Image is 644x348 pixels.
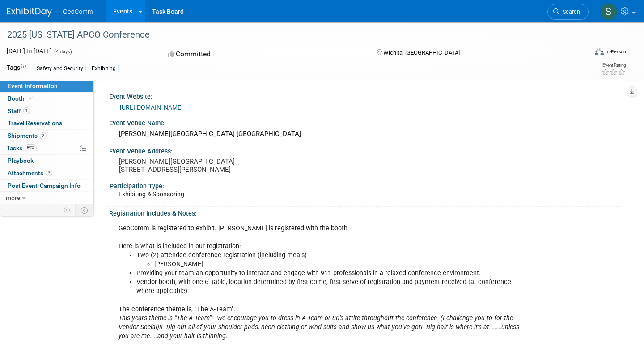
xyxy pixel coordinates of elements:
[595,48,604,55] img: Format-Inperson.png
[109,207,626,218] div: Registration Includes & Notes:
[110,179,622,191] div: Participation Type:
[6,194,20,201] span: more
[8,170,52,177] span: Attachments
[0,180,93,192] a: Post Event-Campaign Info
[8,132,47,139] span: Shipments
[116,127,619,141] div: [PERSON_NAME][GEOGRAPHIC_DATA] [GEOGRAPHIC_DATA]
[165,47,363,62] div: Committed
[605,48,626,55] div: In-Person
[46,170,52,176] span: 2
[109,144,626,156] div: Event Venue Address:
[7,144,37,152] span: Tasks
[23,107,30,114] span: 1
[534,47,626,60] div: Event Format
[136,278,520,296] li: Vendor booth, with one 6' table, location determined by first come, first serve of registration a...
[8,119,62,127] span: Travel Reservations
[0,80,93,92] a: Event Information
[7,8,52,17] img: ExhibitDay
[60,204,76,216] td: Personalize Event Tab Strip
[7,63,26,73] td: Tags
[25,144,37,151] span: 89%
[7,47,52,55] span: [DATE] [DATE]
[4,27,573,43] div: 2025 [US_STATE] APCO Conference
[40,132,47,139] span: 2
[136,251,520,269] li: Two (2) attendee conference registration (including meals)
[8,82,58,89] span: Event Information
[25,47,34,55] span: to
[136,269,520,278] li: Providing your team an opportunity to interact and engage with 911 professionals in a relaxed con...
[120,104,183,111] a: [URL][DOMAIN_NAME]
[602,63,626,68] div: Event Rating
[0,192,93,204] a: more
[8,157,34,164] span: Playbook
[154,260,520,269] li: [PERSON_NAME]
[29,96,33,101] i: Booth reservation complete
[0,142,93,154] a: Tasks89%
[8,95,35,102] span: Booth
[0,105,93,117] a: Staff1
[119,157,315,174] pre: [PERSON_NAME][GEOGRAPHIC_DATA] [STREET_ADDRESS][PERSON_NAME]
[119,191,184,198] span: Exhibiting & Sponsoring
[0,155,93,167] a: Playbook
[0,93,93,105] a: Booth
[63,8,93,15] span: GeoComm
[34,64,86,73] div: Safety and Security
[8,107,30,115] span: Staff
[119,314,519,340] i: This years theme is “The A-Team” We encourage you to dress in A-Team or 80’s attire throughout th...
[0,130,93,142] a: Shipments2
[89,64,119,73] div: Exhibiting
[109,116,626,127] div: Event Venue Name:
[600,3,617,20] img: Stacen Gross
[559,8,580,15] span: Search
[0,167,93,179] a: Attachments2
[76,204,94,216] td: Toggle Event Tabs
[383,49,460,56] span: Wichita, [GEOGRAPHIC_DATA]
[109,90,626,101] div: Event Website:
[8,182,80,189] span: Post Event-Campaign Info
[547,4,589,20] a: Search
[53,49,72,55] span: (4 days)
[0,117,93,129] a: Travel Reservations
